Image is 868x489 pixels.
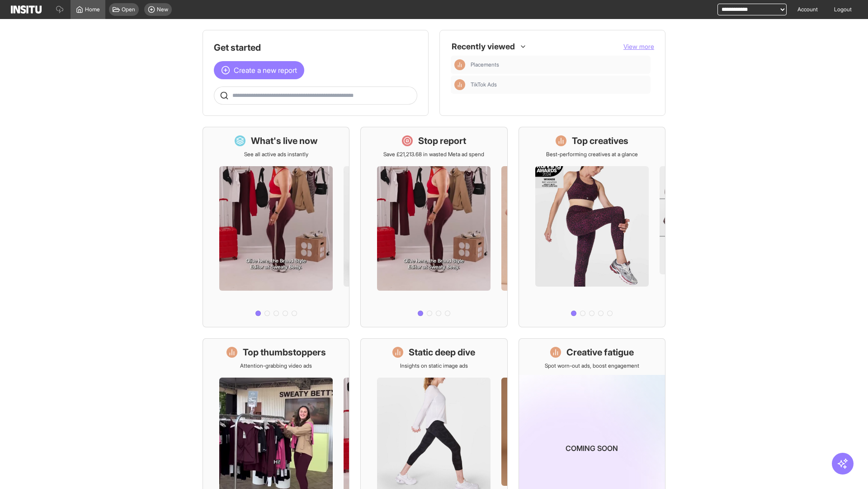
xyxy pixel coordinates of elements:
[383,151,484,158] p: Save £21,213.68 in wasted Meta ad spend
[240,362,312,369] p: Attention-grabbing video ads
[623,43,654,50] span: View more
[546,151,638,158] p: Best-performing creatives at a glance
[85,6,100,13] span: Home
[234,65,297,76] span: Create a new report
[122,6,135,13] span: Open
[400,362,468,369] p: Insights on static image ads
[203,127,349,327] a: What's live nowSee all active ads instantly
[244,151,308,158] p: See all active ads instantly
[471,81,647,88] span: TikTok Ads
[519,127,665,327] a: Top creativesBest-performing creatives at a glance
[454,79,465,90] div: Insights
[471,61,647,68] span: Placements
[471,61,499,68] span: Placements
[471,81,497,88] span: TikTok Ads
[251,134,318,147] h1: What's live now
[418,134,466,147] h1: Stop report
[214,61,304,79] button: Create a new report
[360,127,507,327] a: Stop reportSave £21,213.68 in wasted Meta ad spend
[11,5,42,14] img: Logo
[623,42,654,51] button: View more
[454,59,465,70] div: Insights
[572,134,628,147] h1: Top creatives
[214,41,417,54] h1: Get started
[243,346,326,359] h1: Top thumbstoppers
[157,6,168,13] span: New
[409,346,475,359] h1: Static deep dive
